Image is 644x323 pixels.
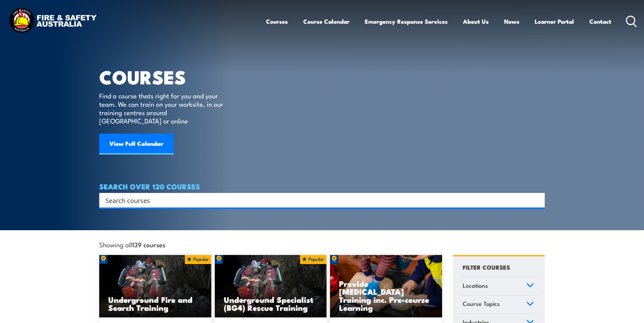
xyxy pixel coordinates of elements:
h3: Underground Fire and Search Training [108,295,202,311]
a: Provide [MEDICAL_DATA] Training inc. Pre-course Learning [330,255,442,318]
a: Learner Portal [535,12,574,31]
a: News [504,12,519,31]
h3: Underground Specialist (BG4) Rescue Training [224,295,318,311]
span: Locations [463,281,488,290]
button: Search magnifier button [533,195,542,205]
img: Underground mine rescue [99,255,211,318]
span: Course Topics [463,299,500,308]
span: Showing all [99,241,165,248]
img: Low Voltage Rescue and Provide CPR [330,255,442,318]
a: About Us [463,12,489,31]
a: Underground Specialist (BG4) Rescue Training [215,255,327,318]
a: View Full Calendar [99,134,174,155]
a: Courses [266,12,288,31]
a: Emergency Response Services [365,12,448,31]
h1: COURSES [99,68,233,85]
a: Locations [460,277,537,295]
a: Course Topics [460,295,537,314]
a: Underground Fire and Search Training [99,255,211,318]
img: Underground mine rescue [215,255,327,318]
p: Find a course thats right for you and your team. We can train on your worksite, in our training c... [99,91,226,125]
input: Search input [105,195,529,205]
h3: Provide [MEDICAL_DATA] Training inc. Pre-course Learning [339,279,433,311]
a: Course Calendar [303,12,350,31]
a: Contact [589,12,611,31]
strong: 139 courses [132,240,165,249]
form: Search form [107,195,531,205]
h4: FILTER COURSES [463,262,510,272]
h4: SEARCH OVER 120 COURSES [99,182,545,190]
